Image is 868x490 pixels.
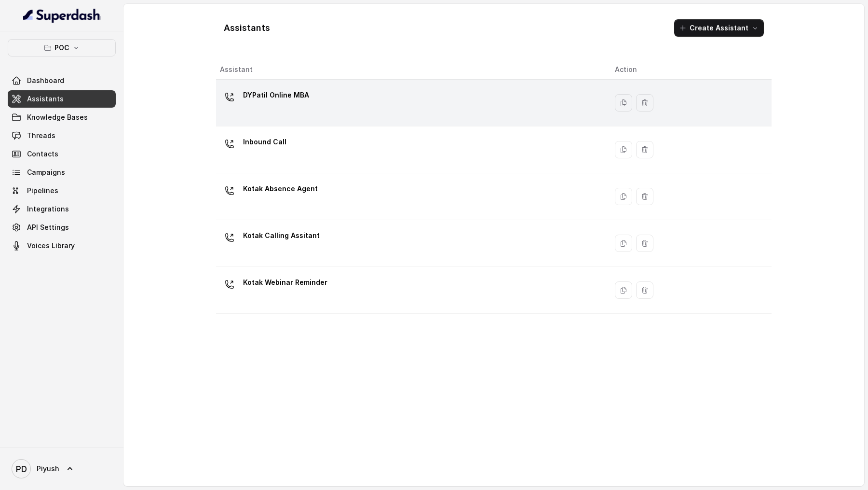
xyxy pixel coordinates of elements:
[8,455,116,482] a: Piyush
[216,60,607,80] th: Assistant
[243,275,327,290] p: Kotak Webinar Reminder
[8,72,116,89] a: Dashboard
[27,112,88,122] span: Knowledge Bases
[27,131,55,140] span: Threads
[243,87,309,103] p: DYPatil Online MBA
[23,8,101,23] img: light.svg
[8,127,116,144] a: Threads
[16,464,27,474] text: PD
[8,237,116,254] a: Voices Library
[8,219,116,236] a: API Settings
[8,90,116,108] a: Assistants
[674,19,764,37] button: Create Assistant
[54,42,69,54] p: POC
[243,181,318,196] p: Kotak Absence Agent
[27,241,75,251] span: Voices Library
[27,149,58,159] span: Contacts
[27,204,69,214] span: Integrations
[27,186,58,196] span: Pipelines
[8,182,116,199] a: Pipelines
[224,20,270,36] h1: Assistants
[27,94,64,104] span: Assistants
[37,464,59,474] span: Piyush
[8,39,116,56] button: POC
[8,145,116,163] a: Contacts
[243,228,320,243] p: Kotak Calling Assitant
[27,223,69,232] span: API Settings
[607,60,772,80] th: Action
[8,200,116,218] a: Integrations
[8,164,116,181] a: Campaigns
[27,76,64,85] span: Dashboard
[8,109,116,126] a: Knowledge Bases
[27,168,65,177] span: Campaigns
[243,134,286,150] p: Inbound Call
